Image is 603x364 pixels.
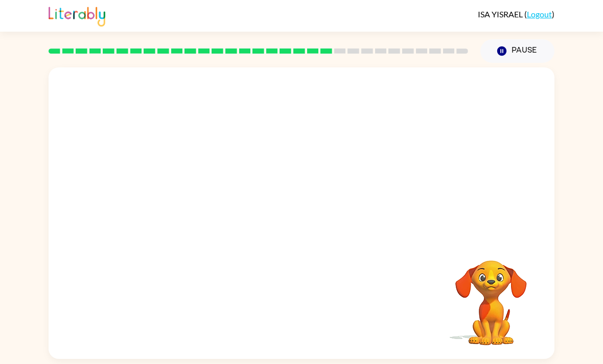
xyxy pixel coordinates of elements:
[527,9,552,19] a: Logout
[49,4,105,27] img: Literably
[478,9,554,19] div: ( )
[440,245,542,347] video: Your browser must support playing .mp4 files to use Literably. Please try using another browser.
[480,39,554,63] button: Pause
[478,9,524,19] span: ISA YISRAEL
